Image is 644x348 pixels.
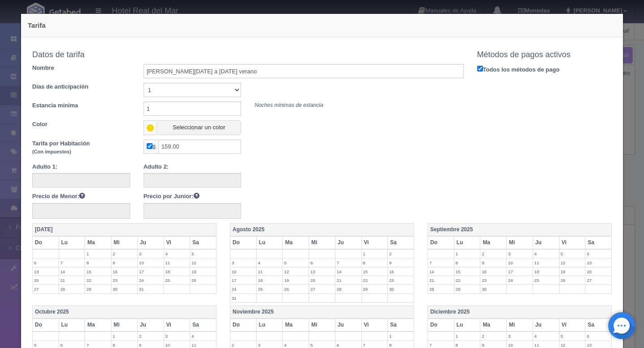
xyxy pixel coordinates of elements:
[25,83,137,91] label: Días de anticipación
[157,120,241,135] button: Seleccionar un color
[33,267,59,276] label: 13
[137,318,164,331] th: Ju
[230,276,256,284] label: 17
[254,102,323,108] i: Noches minimas de estancia
[388,285,414,293] label: 30
[164,267,190,276] label: 18
[559,267,585,276] label: 19
[480,276,506,284] label: 23
[85,250,111,258] label: 1
[25,64,137,72] label: Nombre
[533,332,559,340] label: 4
[230,285,256,293] label: 24
[585,259,611,267] label: 13
[25,120,137,129] label: Color
[335,259,361,267] label: 7
[190,276,216,284] label: 26
[111,332,137,340] label: 1
[480,318,507,331] th: Ma
[507,276,533,284] label: 24
[85,267,111,276] label: 15
[190,332,216,340] label: 4
[59,236,85,249] th: Lu
[428,318,454,331] th: Do
[585,332,611,340] label: 6
[33,276,59,284] label: 20
[144,192,199,201] label: Precio por Junior:
[25,140,137,156] label: Tarifa por Habitación
[480,267,506,276] label: 16
[361,318,388,331] th: Vi
[32,192,85,201] label: Precio de Menor:
[362,259,388,267] label: 8
[533,318,559,331] th: Ju
[454,285,480,293] label: 29
[362,285,388,293] label: 29
[230,236,257,249] th: Do
[190,318,216,331] th: Sa
[256,236,283,249] th: Lu
[257,267,283,276] label: 11
[533,250,559,258] label: 4
[85,285,111,293] label: 29
[480,332,506,340] label: 2
[85,259,111,267] label: 8
[362,276,388,284] label: 22
[283,285,309,293] label: 26
[59,267,85,276] label: 14
[85,276,111,284] label: 22
[309,318,335,331] th: Mi
[454,276,480,284] label: 22
[138,332,164,340] label: 2
[111,276,137,284] label: 23
[190,236,216,249] th: Sa
[138,267,164,276] label: 17
[533,259,559,267] label: 11
[32,149,71,154] small: (Con impuestos)
[138,259,164,267] label: 10
[309,276,335,284] label: 20
[559,250,585,258] label: 5
[388,250,414,258] label: 2
[190,267,216,276] label: 19
[428,224,612,237] th: Septiembre 2025
[533,267,559,276] label: 18
[480,236,507,249] th: Ma
[335,276,361,284] label: 21
[164,318,190,331] th: Vi
[32,163,57,171] label: Adulto 1:
[59,285,85,293] label: 28
[585,276,611,284] label: 27
[59,276,85,284] label: 21
[335,236,361,249] th: Ju
[230,306,414,318] th: Noviembre 2025
[454,250,480,258] label: 1
[428,259,454,267] label: 7
[33,259,59,267] label: 6
[388,332,414,340] label: 1
[335,318,361,331] th: Ju
[428,267,454,276] label: 14
[230,224,414,237] th: Agosto 2025
[585,250,611,258] label: 6
[144,163,169,171] label: Adulto 2:
[111,285,137,293] label: 30
[111,318,138,331] th: Mi
[164,236,190,249] th: Vi
[138,276,164,284] label: 24
[111,236,138,249] th: Mi
[362,250,388,258] label: 1
[111,250,137,258] label: 2
[428,276,454,284] label: 21
[388,318,414,331] th: Sa
[388,259,414,267] label: 9
[507,332,533,340] label: 3
[230,267,256,276] label: 10
[111,267,137,276] label: 16
[230,294,256,302] label: 31
[256,318,283,331] th: Lu
[335,267,361,276] label: 14
[454,267,480,276] label: 15
[507,250,533,258] label: 3
[59,318,85,331] th: Lu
